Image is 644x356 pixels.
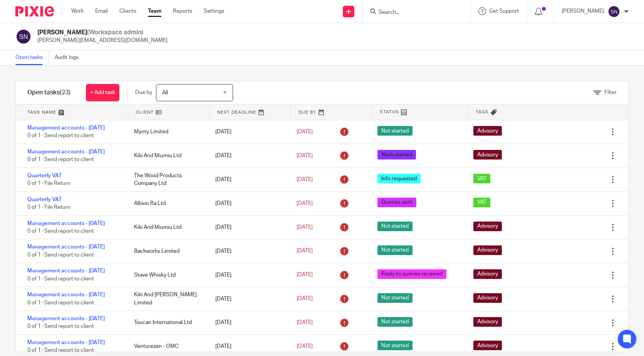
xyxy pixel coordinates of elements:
[27,340,105,345] a: Management accounts - [DATE]
[86,84,119,101] a: + Add task
[27,244,105,250] a: Management accounts - [DATE]
[126,220,208,235] div: Kiki And Miumiu Ltd
[27,228,94,234] span: 0 of 1 · Send report to client
[27,125,105,131] a: Management accounts - [DATE]
[378,9,447,16] input: Search
[297,249,313,254] span: [DATE]
[15,50,49,65] a: Open tasks
[119,7,136,15] a: Clients
[608,5,620,18] img: svg%3E
[27,292,105,297] a: Management accounts - [DATE]
[473,222,502,231] span: Advisory
[377,126,413,136] span: Not started
[126,339,208,354] div: Venturezen - OMC
[27,348,94,353] span: 0 of 1 · Send report to client
[473,293,502,303] span: Advisory
[126,315,208,330] div: Toucan International Ltd
[126,267,208,283] div: Stave Whisky Ltd
[27,197,62,202] a: Quarterly VAT
[377,245,413,255] span: Not started
[297,344,313,349] span: [DATE]
[27,157,94,162] span: 0 of 1 · Send report to client
[377,269,446,279] span: Reply to queries received
[37,29,168,37] h2: [PERSON_NAME]
[297,320,313,325] span: [DATE]
[27,221,105,226] a: Management accounts - [DATE]
[377,341,413,350] span: Not started
[204,7,224,15] a: Settings
[473,269,502,279] span: Advisory
[162,90,168,96] span: All
[95,7,108,15] a: Email
[377,198,416,207] span: Queries sent
[148,7,161,15] a: Team
[208,315,289,330] div: [DATE]
[473,341,502,350] span: Advisory
[27,133,94,139] span: 0 of 1 · Send report to client
[208,124,289,139] div: [DATE]
[297,296,313,301] span: [DATE]
[473,198,490,207] span: VAT
[15,6,54,17] img: Pixie
[126,124,208,139] div: Mynty Limited
[377,293,413,303] span: Not started
[208,220,289,235] div: [DATE]
[27,324,94,329] span: 0 of 1 · Send report to client
[173,7,192,15] a: Reports
[380,109,399,115] span: Status
[27,181,70,186] span: 0 of 1 · File Return
[377,174,421,183] span: Info requested
[208,291,289,307] div: [DATE]
[126,148,208,163] div: Kiki And Miumiu Ltd
[297,272,313,278] span: [DATE]
[126,196,208,211] div: Albion Ra Ltd
[473,174,490,183] span: VAT
[126,168,208,191] div: The Wood Products Company Ltd
[27,300,94,306] span: 0 of 1 · Send report to client
[208,267,289,283] div: [DATE]
[208,148,289,163] div: [DATE]
[377,150,416,160] span: Work started
[27,149,105,154] a: Management accounts - [DATE]
[473,126,502,136] span: Advisory
[208,243,289,259] div: [DATE]
[15,29,32,45] img: svg%3E
[27,173,62,178] a: Quarterly VAT
[27,316,105,321] a: Management accounts - [DATE]
[27,89,70,97] h1: Open tasks
[37,37,168,44] p: [PERSON_NAME][EMAIL_ADDRESS][DOMAIN_NAME]
[297,201,313,206] span: [DATE]
[473,150,502,160] span: Advisory
[208,196,289,211] div: [DATE]
[377,222,413,231] span: Not started
[297,177,313,182] span: [DATE]
[55,50,84,65] a: Audit logs
[297,153,313,158] span: [DATE]
[126,287,208,311] div: Kiki And [PERSON_NAME] Limited
[87,29,143,35] span: (Workspace admin)
[473,317,502,327] span: Advisory
[473,245,502,255] span: Advisory
[27,268,105,274] a: Management accounts - [DATE]
[208,339,289,354] div: [DATE]
[126,243,208,259] div: Backworks Limited
[60,89,70,96] span: (23)
[604,90,617,95] span: Filter
[297,129,313,134] span: [DATE]
[377,317,413,327] span: Not started
[135,89,152,96] p: Due by
[297,225,313,230] span: [DATE]
[208,172,289,187] div: [DATE]
[27,205,70,210] span: 0 of 1 · File Return
[71,7,84,15] a: Work
[27,252,94,258] span: 0 of 1 · Send report to client
[489,8,519,14] span: Get Support
[562,7,604,15] p: [PERSON_NAME]
[476,109,489,115] span: Tags
[27,276,94,282] span: 0 of 1 · Send report to client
